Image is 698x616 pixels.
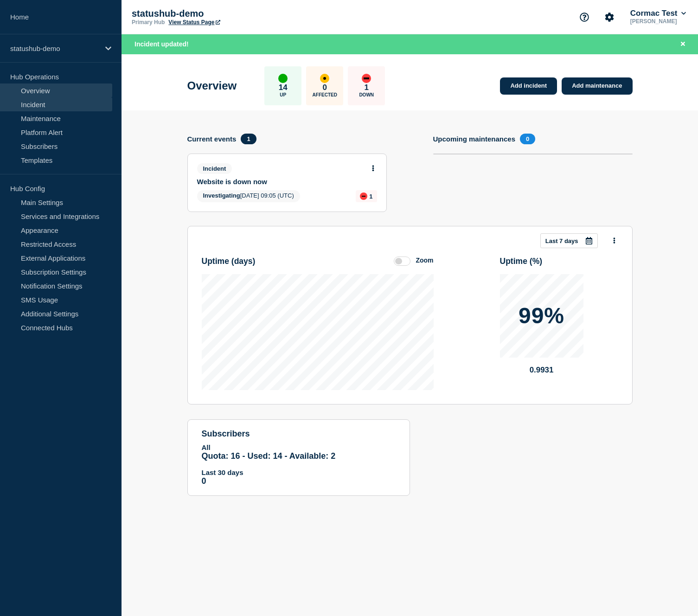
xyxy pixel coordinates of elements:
p: Primary Hub [132,19,165,26]
p: Affected [313,92,337,97]
span: Incident updated! [134,40,189,48]
span: 0 [520,134,535,144]
p: 1 [365,83,369,92]
h1: Overview [187,79,237,92]
button: Last 7 days [540,233,598,248]
p: Up [280,92,286,97]
div: up [278,74,288,83]
p: statushub-demo [10,45,99,52]
p: All [202,443,396,451]
p: Last 7 days [545,237,578,244]
p: 99% [519,305,564,327]
p: Down [359,92,374,97]
div: Zoom [416,257,433,264]
span: 1 [241,134,256,144]
div: down [360,192,367,200]
span: [DATE] 09:05 (UTC) [197,190,300,202]
div: affected [320,74,329,83]
p: 14 [279,83,288,92]
p: 1 [369,193,372,200]
a: Add maintenance [562,77,632,95]
span: Quota: 16 - Used: 14 - Available: 2 [202,451,336,461]
a: Website is down now [197,178,365,186]
button: Cormac Test [628,9,688,18]
span: Investigating [203,192,240,199]
p: 0 [323,83,327,92]
p: Last 30 days [202,468,396,476]
div: down [362,74,371,83]
p: statushub-demo [132,8,317,19]
a: View Status Page [168,19,220,26]
h4: Upcoming maintenances [433,135,516,143]
h4: subscribers [202,429,396,439]
p: 0 [202,476,396,486]
span: Incident [197,163,232,174]
button: Close banner [677,39,689,50]
h3: Uptime ( days ) [202,257,256,266]
button: Account settings [600,7,619,27]
p: 0.9931 [500,366,583,375]
button: Support [575,7,594,27]
a: Add incident [500,77,557,95]
h4: Current events [187,135,237,143]
h3: Uptime ( % ) [500,257,543,266]
p: [PERSON_NAME] [628,18,688,25]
